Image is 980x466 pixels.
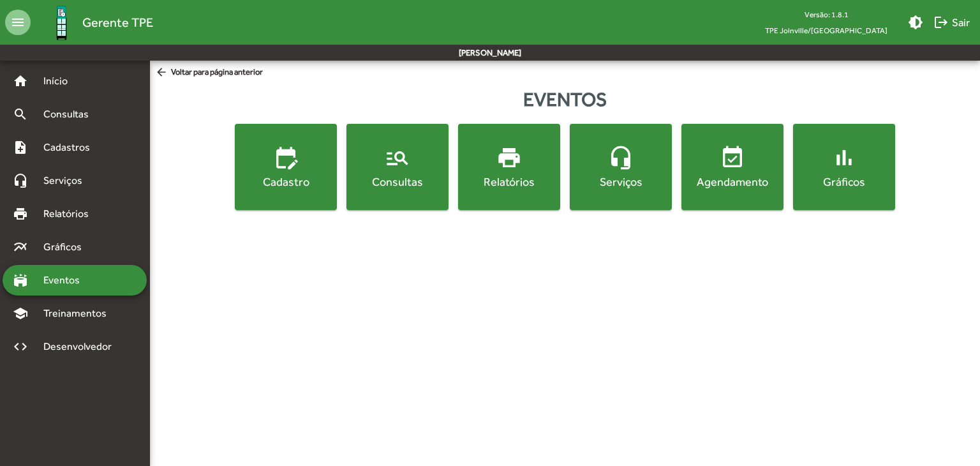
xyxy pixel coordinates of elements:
[933,11,970,34] span: Sair
[36,173,100,188] span: Serviços
[150,85,980,114] div: Eventos
[155,66,263,80] span: Voltar para página anterior
[458,124,560,210] button: Relatórios
[31,2,153,43] a: Gerente TPE
[82,12,153,33] span: Gerente TPE
[237,173,334,189] div: Cadastro
[720,144,745,170] mat-icon: event_available
[36,140,107,155] span: Cadastros
[41,2,82,43] img: Logo
[36,73,86,89] span: Início
[235,124,337,210] button: Cadastro
[155,66,171,80] mat-icon: arrow_back
[36,107,105,122] span: Consultas
[13,206,28,222] mat-icon: print
[908,15,923,30] mat-icon: brightness_medium
[273,144,299,170] mat-icon: edit_calendar
[13,73,28,89] mat-icon: home
[796,173,893,189] div: Gráficos
[608,144,634,170] mat-icon: headset_mic
[346,124,449,210] button: Consultas
[13,140,28,155] mat-icon: note_add
[933,15,949,30] mat-icon: logout
[755,6,898,22] div: Versão: 1.8.1
[928,11,975,34] button: Sair
[755,22,898,38] span: TPE Joinville/[GEOGRAPHIC_DATA]
[385,144,410,170] mat-icon: manage_search
[572,173,669,189] div: Serviços
[349,173,446,189] div: Consultas
[5,10,31,35] mat-icon: menu
[461,173,558,189] div: Relatórios
[13,173,28,188] mat-icon: headset_mic
[793,124,895,210] button: Gráficos
[496,144,522,170] mat-icon: print
[681,124,783,210] button: Agendamento
[570,124,672,210] button: Serviços
[684,173,781,189] div: Agendamento
[13,107,28,122] mat-icon: search
[36,206,105,222] span: Relatórios
[831,144,857,170] mat-icon: bar_chart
